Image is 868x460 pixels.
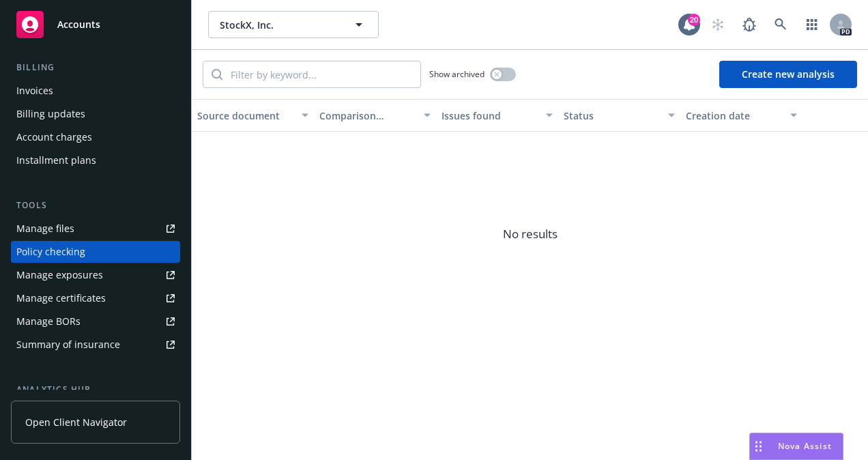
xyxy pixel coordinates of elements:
[222,61,420,87] input: Filter by keyword...
[436,99,558,132] button: Issues found
[208,11,379,38] button: StockX, Inc.
[16,80,53,102] div: Invoices
[564,109,660,123] div: Status
[11,80,180,102] a: Invoices
[11,287,180,309] a: Manage certificates
[16,126,92,148] div: Account charges
[767,11,794,38] a: Search
[429,68,484,80] span: Show archived
[314,99,436,132] button: Comparison document
[16,334,120,356] div: Summary of insurance
[558,99,680,132] button: Status
[16,311,81,332] div: Manage BORs
[16,103,85,125] div: Billing updates
[11,61,180,74] div: Billing
[680,99,802,132] button: Creation date
[16,287,106,309] div: Manage certificates
[11,218,180,240] a: Manage files
[686,109,782,123] div: Creation date
[220,18,338,32] span: StockX, Inc.
[16,149,96,171] div: Installment plans
[11,149,180,171] a: Installment plans
[192,132,868,336] span: No results
[749,433,843,460] button: Nova Assist
[11,126,180,148] a: Account charges
[442,109,538,123] div: Issues found
[11,334,180,356] a: Summary of insurance
[57,19,100,30] span: Accounts
[25,415,127,429] span: Open Client Navigator
[750,433,767,459] div: Drag to move
[704,11,732,38] a: Start snowing
[719,61,857,88] button: Create new analysis
[736,11,763,38] a: Report a Bug
[11,199,180,212] div: Tools
[11,311,180,332] a: Manage BORs
[11,103,180,125] a: Billing updates
[16,264,103,286] div: Manage exposures
[11,241,180,263] a: Policy checking
[16,241,85,263] div: Policy checking
[319,109,416,123] div: Comparison document
[197,109,293,123] div: Source document
[16,218,74,240] div: Manage files
[798,11,826,38] a: Switch app
[11,383,180,397] div: Analytics hub
[11,264,180,286] a: Manage exposures
[688,14,700,26] div: 20
[192,99,314,132] button: Source document
[11,5,180,44] a: Accounts
[212,69,222,80] svg: Search
[778,440,832,452] span: Nova Assist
